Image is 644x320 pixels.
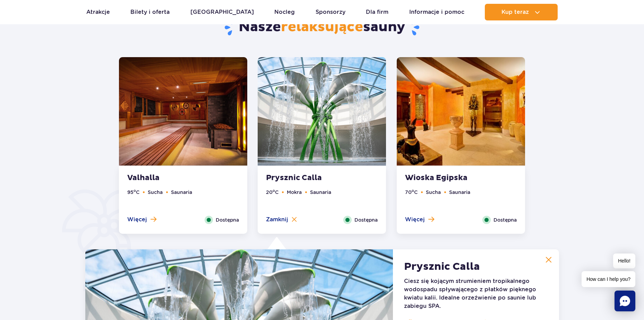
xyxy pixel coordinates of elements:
[613,254,635,268] span: Hello!
[273,188,275,193] sup: o
[266,216,297,223] button: Zamknij
[501,9,529,15] span: Kup teraz
[493,216,517,224] span: Dostępna
[148,188,163,196] li: Sucha
[266,173,350,183] strong: Prysznic Calla
[405,216,434,223] button: Więcej
[130,4,170,20] a: Bilety i oferta
[127,173,211,183] strong: Valhalla
[134,188,136,193] sup: o
[426,188,441,196] li: Sucha
[412,188,414,193] sup: o
[127,216,147,223] span: Więcej
[274,4,295,20] a: Nocleg
[409,4,464,20] a: Informacje i pomoc
[404,277,548,310] p: Ciesz się kojącym strumieniem tropikalnego wodospadu spływającego z płatków pięknego kwiatu kalii...
[266,188,278,196] li: 20 C
[127,216,156,223] button: Więcej
[404,260,480,273] strong: Prysznic Calla
[405,216,425,223] span: Więcej
[615,291,635,311] div: Chat
[258,57,386,166] img: Prysznic Calla
[449,188,470,196] li: Saunaria
[354,216,378,224] span: Dostępna
[582,271,635,287] span: How can I help you?
[316,4,345,20] a: Sponsorzy
[216,216,239,224] span: Dostępna
[405,173,489,183] strong: Wioska Egipska
[127,188,139,196] li: 95 C
[119,57,247,166] img: Valhalla
[485,4,558,20] button: Kup teraz
[287,188,302,196] li: Mokra
[86,4,110,20] a: Atrakcje
[281,18,363,36] span: relaksujące
[310,188,331,196] li: Saunaria
[366,4,388,20] a: Dla firm
[405,188,418,196] li: 70 C
[266,216,288,223] span: Zamknij
[171,188,192,196] li: Saunaria
[119,18,525,36] h2: Nasze sauny
[397,57,525,166] img: Wioska Egipska
[190,4,254,20] a: [GEOGRAPHIC_DATA]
